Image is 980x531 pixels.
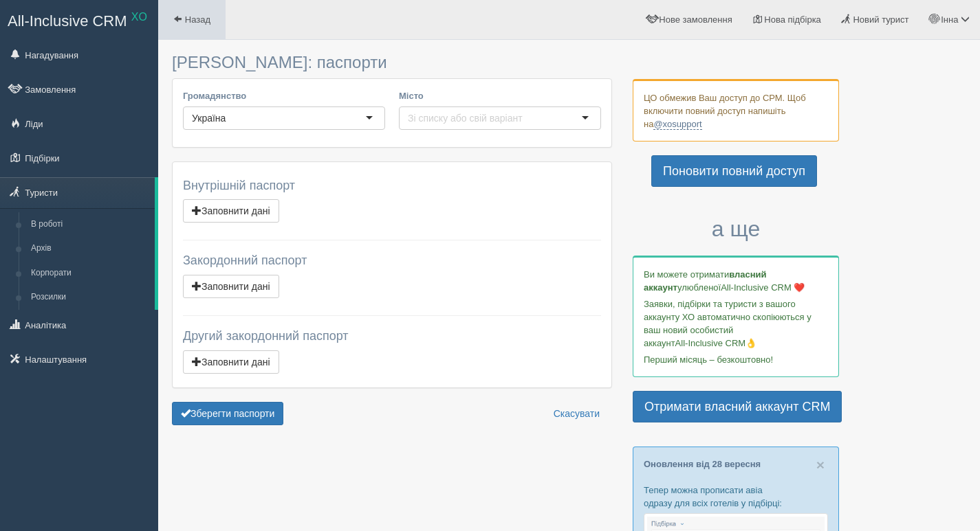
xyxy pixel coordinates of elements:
h4: Закордонний паспорт [183,254,601,268]
a: All-Inclusive CRM XO [1,1,157,38]
span: All-Inclusive CRM👌 [675,338,757,348]
p: Тепер можна прописати авіа одразу для всіх готелів у підбірці: [644,484,828,510]
sup: XO [131,11,147,23]
a: Оновлення від 28 вересня [644,459,761,469]
p: Ви можете отримати улюбленої [644,268,828,294]
p: Заявки, підбірки та туристи з вашого аккаунту ХО автоматично скопіюються у ваш новий особистий ак... [644,297,828,350]
a: Отримати власний аккаунт CRM [633,391,842,422]
div: Україна [192,111,226,125]
div: ЦО обмежив Ваш доступ до СРМ. Щоб включити повний доступ напишіть на [633,79,839,142]
span: All-Inclusive CRM [8,12,127,30]
a: Скасувати [545,402,609,425]
h4: Внутрішній паспорт [183,179,601,193]
a: Поновити повний доступ [651,155,817,187]
span: Назад [185,14,210,25]
h3: [PERSON_NAME]: паспорти [172,54,612,71]
a: Архів [25,236,155,261]
a: @xosupport [653,119,701,130]
button: Заповнити дані [183,275,279,298]
span: Нове замовлення [659,14,732,25]
b: власний аккаунт [644,269,767,293]
h4: Другий закордонний паспорт [183,330,601,343]
button: Зберегти паспорти [172,402,283,425]
label: Місто [399,89,601,102]
span: Інна [941,14,958,25]
a: Розсилки [25,285,155,310]
span: Нова підбірка [764,14,821,25]
span: All-Inclusive CRM ❤️ [721,282,805,293]
input: Зі списку або свій варіант [408,111,528,125]
span: Новий турист [853,14,908,25]
p: Перший місяць – безкоштовно! [644,353,828,366]
button: Заповнити дані [183,199,279,223]
h3: а ще [633,217,839,241]
span: × [816,457,825,473]
button: Заповнити дані [183,350,279,374]
a: Корпорати [25,261,155,286]
label: Громадянство [183,89,385,102]
button: Close [816,457,825,472]
a: В роботі [25,212,155,237]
